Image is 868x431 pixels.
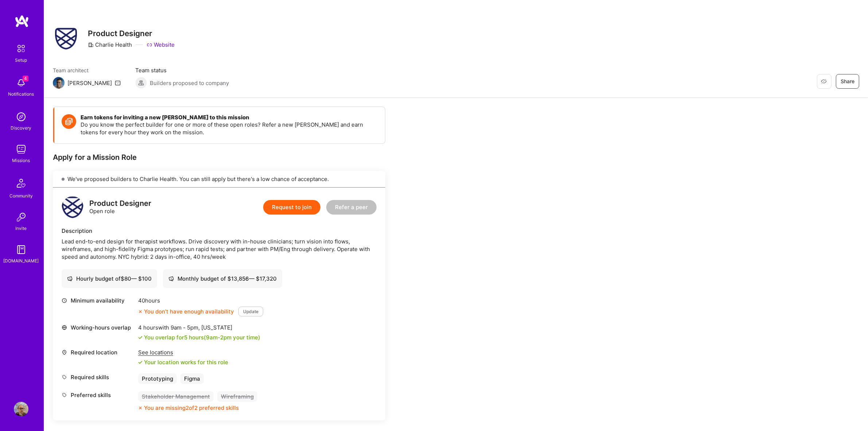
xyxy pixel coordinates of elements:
[169,324,201,331] span: 9am - 5pm ,
[144,404,239,412] div: You are missing 2 of 2 preferred skills
[53,153,385,162] div: Apply for a Mission Role
[138,406,143,410] i: icon CloseOrange
[53,77,65,89] img: Team Architect
[62,350,67,355] i: icon Location
[62,238,377,261] div: Lead end-to-end design for therapist workflows. Drive discovery with in-house clinicians; turn vi...
[62,196,83,218] img: logo
[9,192,33,200] div: Community
[138,309,143,314] i: icon CloseOrange
[135,66,229,74] span: Team status
[12,157,30,164] div: Missions
[841,78,855,85] span: Share
[14,402,28,416] img: User Avatar
[16,224,27,232] div: Invite
[62,349,135,356] div: Required location
[62,298,67,303] i: icon Clock
[138,308,234,315] div: You don’t have enough availability
[67,276,73,281] i: icon Cash
[135,77,147,89] img: Builders proposed to company
[138,358,228,366] div: Your location works for this role
[62,297,135,304] div: Minimum availability
[62,373,135,381] div: Required skills
[62,374,67,380] i: icon Tag
[67,79,112,87] div: [PERSON_NAME]
[88,41,132,49] div: Charlie Health
[115,80,121,86] i: icon Mail
[836,74,859,89] button: Share
[53,171,385,188] div: We've proposed builders to Charlie Health. You can still apply but there's a low chance of accept...
[168,275,277,282] div: Monthly budget of $ 13,856 — $ 17,320
[14,242,28,257] img: guide book
[12,402,30,416] a: User Avatar
[53,66,121,74] span: Team architect
[138,360,143,365] i: icon Check
[62,391,135,399] div: Preferred skills
[62,325,67,330] i: icon World
[238,307,263,316] button: Update
[89,200,151,215] div: Open role
[8,90,34,98] div: Notifications
[138,349,228,356] div: See locations
[138,391,214,402] div: Stakeholder Management
[62,392,67,398] i: icon Tag
[821,78,827,84] i: icon EyeClosed
[14,76,28,90] img: bell
[88,42,94,48] i: icon CompanyGray
[180,373,204,384] div: Figma
[89,200,151,207] div: Product Designer
[62,227,377,235] div: Description
[206,334,231,341] span: 9am - 2pm
[217,391,257,402] div: Wireframing
[11,124,32,132] div: Discovery
[138,373,177,384] div: Prototyping
[263,200,320,215] button: Request to join
[4,257,39,265] div: [DOMAIN_NAME]
[67,275,152,282] div: Hourly budget of $ 80 — $ 100
[15,15,29,28] img: logo
[81,114,378,121] h4: Earn tokens for inviting a new [PERSON_NAME] to this mission
[326,200,377,215] button: Refer a peer
[138,297,263,304] div: 40 hours
[23,76,28,81] span: 4
[150,79,229,87] span: Builders proposed to company
[15,56,27,64] div: Setup
[14,210,28,224] img: Invite
[168,276,174,281] i: icon Cash
[14,109,28,124] img: discovery
[12,174,30,192] img: Community
[147,41,175,49] a: Website
[62,114,76,129] img: Token icon
[62,324,135,331] div: Working-hours overlap
[81,121,378,136] p: Do you know the perfect builder for one or more of these open roles? Refer a new [PERSON_NAME] an...
[88,29,175,38] h3: Product Designer
[138,324,260,331] div: 4 hours with [US_STATE]
[14,142,28,157] img: teamwork
[55,28,77,50] img: Company Logo
[138,335,143,340] i: icon Check
[144,334,260,341] div: You overlap for 5 hours ( your time)
[13,41,29,56] img: setup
